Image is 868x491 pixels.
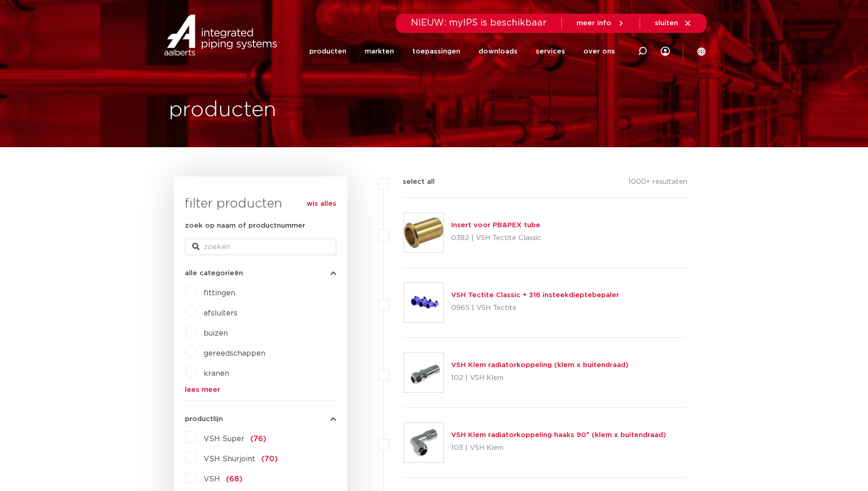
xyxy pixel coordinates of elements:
a: VSH Klem radiatorkoppeling haaks 90° (klem x buitendraad) [451,432,666,438]
span: VSH Super [204,435,244,443]
p: 0965 | VSH Tectite [451,301,619,315]
a: lees meer [185,386,336,393]
label: zoek op naam of productnummer [185,220,305,231]
a: buizen [204,330,228,337]
a: fittingen [204,289,235,297]
span: VSH Shurjoint [204,455,255,463]
button: productlijn [185,416,336,422]
a: over ons [583,33,615,70]
a: kranen [204,370,229,377]
a: services [536,33,565,70]
p: 102 | VSH Klem [451,371,629,385]
p: 1000+ resultaten [628,176,687,191]
a: afsluiters [204,310,237,317]
label: select all [389,176,435,187]
span: productlijn [185,416,223,422]
a: producten [309,33,346,70]
a: toepassingen [412,33,460,70]
img: Thumbnail for VSH Klem radiatorkoppeling haaks 90° (klem x buitendraad) [404,423,443,462]
h1: producten [169,96,276,125]
img: Thumbnail for VSH Klem radiatorkoppeling (klem x buitendraad) [404,353,443,392]
span: VSH [204,475,220,483]
span: meer info [577,20,611,27]
img: Thumbnail for Insert voor PB&PEX tube [404,213,443,252]
a: Insert voor PB&PEX tube [451,222,540,229]
a: wis alles [307,198,336,209]
span: alle categorieën [185,270,243,277]
a: VSH Tectite Classic + 316 insteekdieptebepaler [451,292,619,299]
a: gereedschappen [204,350,265,357]
p: 0382 | VSH Tectite Classic [451,231,541,245]
div: my IPS [661,33,670,70]
p: 103 | VSH Klem [451,441,666,455]
a: sluiten [655,19,692,27]
span: (70) [261,455,278,463]
a: markten [365,33,394,70]
span: sluiten [655,20,678,27]
a: downloads [479,33,518,70]
nav: Menu [309,33,615,70]
span: (68) [226,475,243,483]
button: alle categorieën [185,270,336,277]
img: Thumbnail for VSH Tectite Classic + 316 insteekdieptebepaler [404,283,443,322]
h3: filter producten [185,195,336,213]
a: VSH Klem radiatorkoppeling (klem x buitendraad) [451,362,629,368]
span: (76) [250,435,266,443]
input: zoeken [185,239,336,255]
span: NIEUW: myIPS is beschikbaar [411,18,547,27]
a: meer info [577,19,625,27]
